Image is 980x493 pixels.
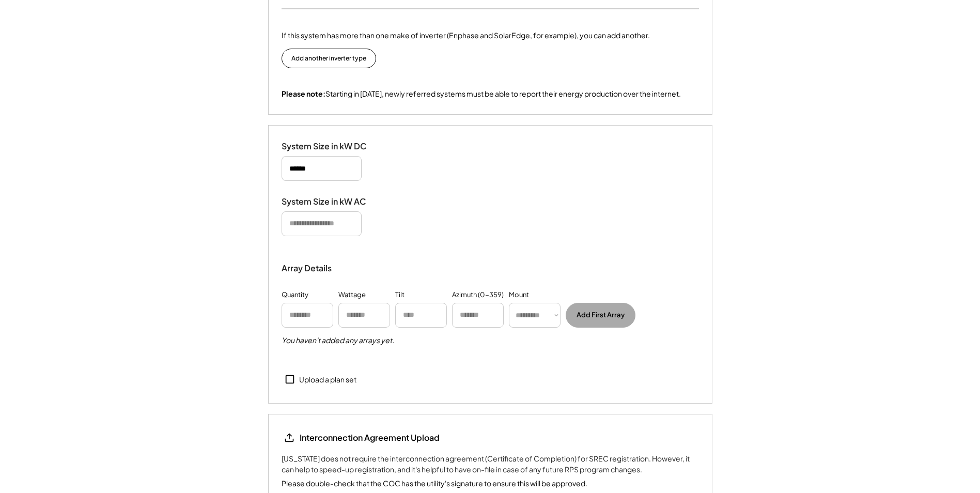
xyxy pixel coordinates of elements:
div: System Size in kW DC [282,141,385,152]
div: Azimuth (0-359) [452,290,504,300]
button: Add First Array [566,303,635,328]
strong: Please note: [282,89,325,98]
div: Upload a plan set [299,375,356,385]
div: Interconnection Agreement Upload [300,432,440,443]
div: Starting in [DATE], newly referred systems must be able to report their energy production over th... [282,89,681,99]
div: System Size in kW AC [282,196,385,207]
h5: You haven't added any arrays yet. [282,335,394,346]
div: Mount [509,290,529,300]
div: Wattage [338,290,366,300]
div: If this system has more than one make of inverter (Enphase and SolarEdge, for example), you can a... [282,30,650,41]
div: Array Details [282,262,333,274]
button: Add another inverter type [282,49,376,68]
div: [US_STATE] does not require the interconnection agreement (Certificate of Completion) for SREC re... [282,453,699,475]
div: Please double-check that the COC has the utility's signature to ensure this will be approved. [282,478,587,489]
div: Tilt [395,290,405,300]
div: Quantity [282,290,308,300]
